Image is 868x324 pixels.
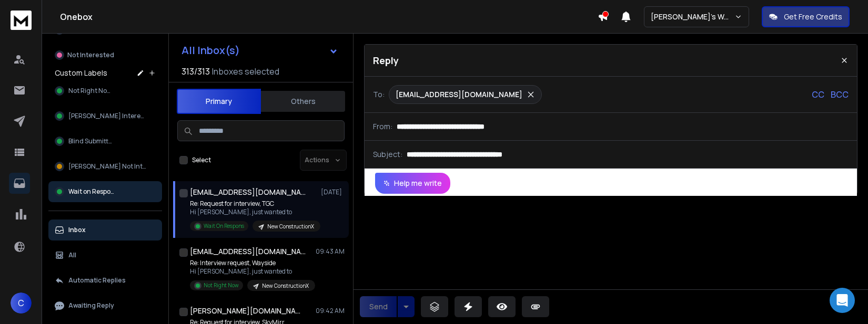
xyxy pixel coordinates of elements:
[11,11,32,30] img: logo
[11,292,32,313] button: C
[68,87,112,95] span: Not Right Now
[68,137,114,145] span: Blind Submittal
[204,222,244,230] p: Wait On Respons
[192,156,211,164] label: Select
[375,173,450,194] button: Help me write
[48,131,162,152] button: Blind Submittal
[177,89,261,114] button: Primary
[321,188,345,196] p: [DATE]
[261,90,345,113] button: Others
[68,187,117,196] span: Wait on Respons
[762,6,850,27] button: Get Free Credits
[68,301,114,310] p: Awaiting Reply
[204,281,239,289] p: Not Right Now
[190,259,315,267] p: Re: Interview request, Wayside
[373,89,385,100] p: To:
[212,65,279,78] h3: Inboxes selected
[373,149,402,160] p: Subject:
[181,65,210,78] span: 313 / 313
[48,80,162,101] button: Not Right Now
[67,51,114,59] p: Not Interested
[262,282,309,290] p: New ConstructionX
[48,220,162,241] button: Inbox
[316,247,345,256] p: 09:43 AM
[190,187,306,197] h1: [EMAIL_ADDRESS][DOMAIN_NAME]
[181,45,240,56] h1: All Inbox(s)
[48,106,162,127] button: [PERSON_NAME] Interest
[48,295,162,316] button: Awaiting Reply
[830,288,855,313] div: Open Intercom Messenger
[48,156,162,177] button: [PERSON_NAME] Not Inter
[68,226,86,234] p: Inbox
[68,276,126,285] p: Automatic Replies
[316,307,345,315] p: 09:42 AM
[48,45,162,66] button: Not Interested
[651,12,734,22] p: [PERSON_NAME]'s Workspace
[60,11,598,23] h1: Onebox
[68,112,144,120] span: [PERSON_NAME] Interest
[68,251,76,259] p: All
[190,200,316,208] p: Re: Request for interview, TGC
[173,40,347,61] button: All Inbox(s)
[48,245,162,266] button: All
[831,88,849,101] p: BCC
[396,89,522,100] p: [EMAIL_ADDRESS][DOMAIN_NAME]
[48,270,162,291] button: Automatic Replies
[190,208,316,216] p: Hi [PERSON_NAME], just wanted to
[784,12,842,22] p: Get Free Credits
[373,53,399,68] p: Reply
[812,88,824,101] p: CC
[190,267,315,276] p: Hi [PERSON_NAME], just wanted to
[190,306,306,316] h1: [PERSON_NAME][DOMAIN_NAME][EMAIL_ADDRESS][PERSON_NAME][DOMAIN_NAME]
[373,121,392,132] p: From:
[267,223,314,231] p: New ConstructionX
[55,68,107,78] h3: Custom Labels
[68,162,147,171] span: [PERSON_NAME] Not Inter
[48,181,162,202] button: Wait on Respons
[190,246,306,257] h1: [EMAIL_ADDRESS][DOMAIN_NAME]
